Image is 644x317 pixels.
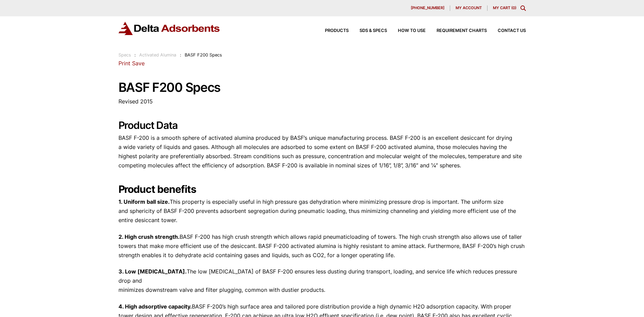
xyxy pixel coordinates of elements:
[487,29,526,33] a: Contact Us
[118,232,526,260] p: BASF F-200 has high crush strength which allows rapid pneumaticloading of towers. The high crush ...
[134,52,136,57] span: :
[349,29,387,33] a: SDS & SPECS
[185,52,222,57] span: BASF F200 Specs
[132,60,145,67] a: Save
[118,267,526,295] p: The low [MEDICAL_DATA] of BASF F-200 ensures less dusting during transport, loading, and service ...
[118,119,526,131] h2: Product Data
[118,268,187,275] strong: 3. Low [MEDICAL_DATA].
[118,197,526,225] p: This property is especially useful in high pressure gas dehydration where minimizing pressure dro...
[180,52,181,57] span: :
[498,29,526,33] span: Contact Us
[426,29,487,33] a: Requirement Charts
[325,29,349,33] span: Products
[139,52,176,57] a: Activated Alumina
[405,5,450,11] a: [PHONE_NUMBER]
[411,6,444,10] span: [PHONE_NUMBER]
[118,81,526,95] h1: BASF F200 Specs
[513,5,515,10] span: 0
[118,198,170,205] strong: 1. Uniform ball size.
[118,233,180,240] strong: 2. High crush strength.
[118,52,131,57] a: Specs
[450,5,487,11] a: My account
[118,97,526,106] p: Revised 2015
[118,183,196,195] strong: Product benefits
[118,22,220,35] img: Delta Adsorbents
[456,6,482,10] span: My account
[398,29,426,33] span: How to Use
[520,5,526,11] div: Toggle Modal Content
[437,29,487,33] span: Requirement Charts
[118,303,192,310] strong: 4. High adsorptive capacity.
[493,5,516,10] a: My Cart (0)
[118,133,526,170] p: BASF F-200 is a smooth sphere of activated alumina produced by BASF’s unique manufacturing proces...
[314,29,349,33] a: Products
[387,29,426,33] a: How to Use
[118,60,130,67] a: Print
[360,29,387,33] span: SDS & SPECS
